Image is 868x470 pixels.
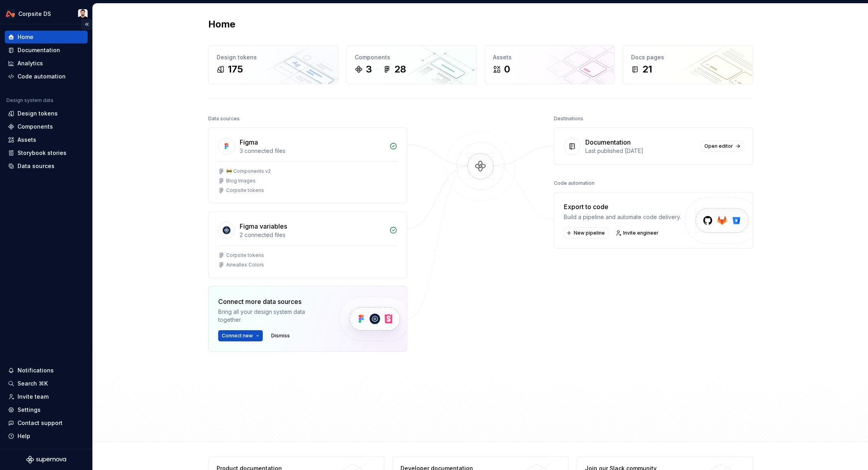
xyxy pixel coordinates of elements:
[18,419,63,427] div: Contact support
[208,45,338,84] a: Design tokens175
[366,63,372,76] div: 3
[18,123,53,131] div: Components
[5,417,88,429] button: Contact support
[18,136,36,144] div: Assets
[208,211,407,278] a: Figma variables2 connected filesCorpsite tokensAirwallex Colors
[701,141,743,152] a: Open editor
[613,227,662,239] a: Invite engineer
[5,107,88,120] a: Design tokens
[585,137,631,147] div: Documentation
[18,406,41,414] div: Settings
[493,53,606,61] div: Assets
[346,45,477,84] a: Components328
[5,377,88,390] button: Search ⌘K
[5,31,88,43] a: Home
[564,227,608,239] button: New pipeline
[222,333,253,339] span: Connect new
[18,380,48,388] div: Search ⌘K
[208,18,235,31] h2: Home
[218,308,326,324] div: Bring all your design system data together.
[226,168,271,174] div: 🚧 Components v2
[5,133,88,146] a: Assets
[564,202,681,211] div: Export to code
[226,178,256,184] div: Blog Images
[5,70,88,83] a: Code automation
[623,45,753,84] a: Docs pages21
[78,9,88,19] img: Ch'an
[18,162,55,170] div: Data sources
[585,147,696,155] div: Last published [DATE]
[226,262,264,268] div: Airwallex Colors
[355,53,468,61] div: Components
[5,160,88,172] a: Data sources
[554,178,594,189] div: Code automation
[5,390,88,403] a: Invite team
[642,63,652,76] div: 21
[240,137,258,147] div: Figma
[81,19,92,30] button: Collapse sidebar
[18,366,54,374] div: Notifications
[226,187,264,194] div: Corpsite tokens
[394,63,406,76] div: 28
[5,57,88,70] a: Analytics
[5,44,88,57] a: Documentation
[18,33,33,41] div: Home
[504,63,510,76] div: 0
[240,221,287,231] div: Figma variables
[271,333,290,339] span: Dismiss
[18,10,51,18] div: Corpsite DS
[208,127,407,204] a: Figma3 connected files🚧 Components v2Blog ImagesCorpsite tokens
[554,113,583,124] div: Destinations
[574,230,605,236] span: New pipeline
[240,147,385,155] div: 3 connected files
[218,297,326,306] div: Connect more data sources
[208,113,240,124] div: Data sources
[228,63,243,76] div: 175
[623,230,659,236] span: Invite engineer
[18,149,66,157] div: Storybook stories
[18,72,66,80] div: Code automation
[5,120,88,133] a: Components
[18,432,30,440] div: Help
[217,53,330,61] div: Design tokens
[6,9,15,19] img: 0733df7c-e17f-4421-95a9-ced236ef1ff0.png
[26,456,66,464] svg: Supernova Logo
[18,110,58,117] div: Design tokens
[631,53,745,61] div: Docs pages
[18,46,60,54] div: Documentation
[485,45,615,84] a: Assets0
[268,330,293,341] button: Dismiss
[704,143,733,149] span: Open editor
[18,59,43,67] div: Analytics
[240,231,385,239] div: 2 connected files
[5,403,88,416] a: Settings
[18,393,49,401] div: Invite team
[5,364,88,377] button: Notifications
[564,213,681,221] div: Build a pipeline and automate code delivery.
[5,430,88,443] button: Help
[2,5,91,22] button: Corpsite DSCh'an
[218,330,263,341] button: Connect new
[226,252,264,258] div: Corpsite tokens
[6,97,53,104] div: Design system data
[5,147,88,159] a: Storybook stories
